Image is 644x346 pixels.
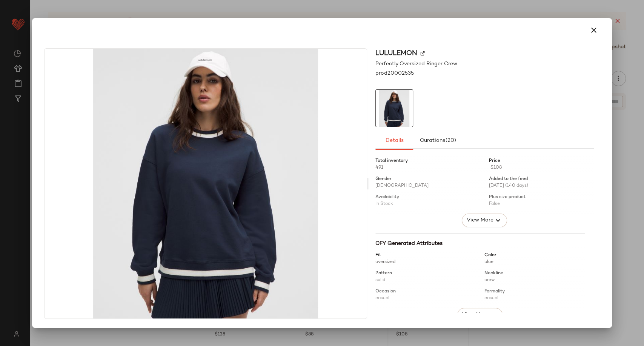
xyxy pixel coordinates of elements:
button: View More [457,308,503,321]
span: View More [462,310,489,319]
span: View More [466,216,493,225]
button: View More [462,214,507,227]
span: prod20002535 [375,69,414,77]
span: (20) [445,138,456,144]
img: LW3IPIS_069773_1 [376,90,413,127]
img: LW3IPIS_069773_1 [45,49,366,318]
span: Curations [419,138,456,144]
span: Perfectly Oversized Ringer Crew [375,60,457,68]
img: svg%3e [420,51,425,56]
div: CFY Generated Attributes [375,240,585,248]
span: Details [385,138,403,144]
span: lululemon [375,48,417,58]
